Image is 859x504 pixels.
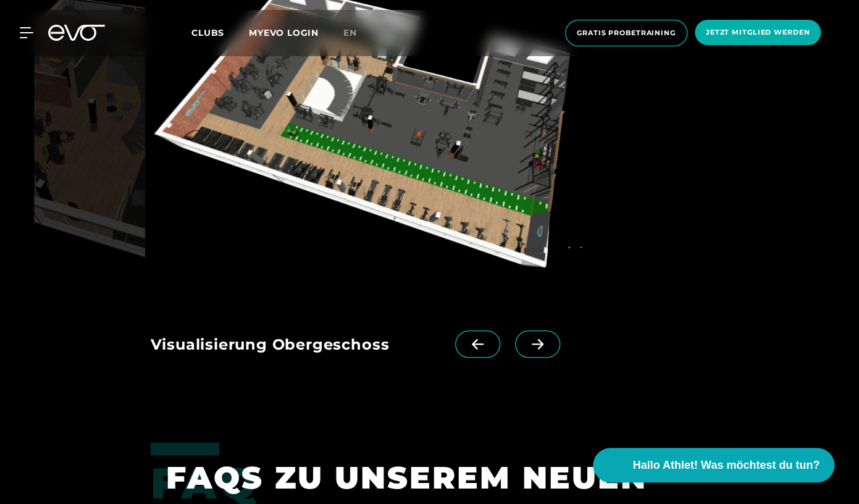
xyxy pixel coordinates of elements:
[191,27,224,38] span: Clubs
[706,27,810,38] span: Jetzt Mitglied werden
[577,28,676,38] span: Gratis Probetraining
[561,20,691,46] a: Gratis Probetraining
[191,27,249,38] a: Clubs
[593,448,834,482] button: Hallo Athlet! Was möchtest du tun?
[151,330,456,361] div: Visualisierung Obergeschoss
[632,457,819,474] span: Hallo Athlet! Was möchtest du tun?
[343,27,357,38] span: en
[691,20,824,46] a: Jetzt Mitglied werden
[343,26,372,40] a: en
[249,27,319,38] a: MYEVO LOGIN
